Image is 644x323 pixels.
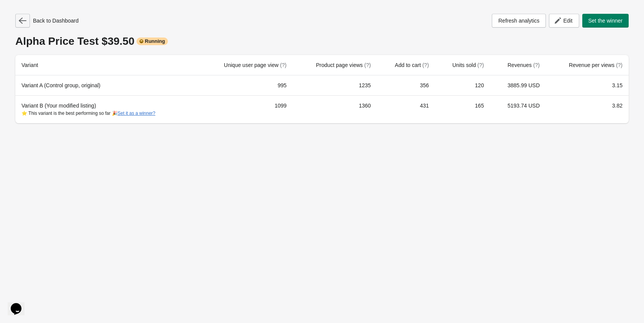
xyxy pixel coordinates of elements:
td: 356 [377,75,435,95]
button: Set it as a winner? [118,111,156,116]
td: 1099 [199,95,292,123]
span: Product page views [316,62,371,68]
span: (?) [616,62,623,68]
span: Revenues [508,62,540,68]
span: Edit [563,18,572,24]
td: 3.82 [546,95,629,123]
td: 3885.99 USD [490,75,546,95]
span: (?) [477,62,484,68]
span: (?) [364,62,371,68]
span: (?) [422,62,429,68]
div: Alpha Price Test $39.50 [15,35,629,47]
button: Refresh analytics [492,14,546,28]
div: Variant A (Control group, original) [21,82,192,89]
span: Unique user page view [224,62,286,68]
td: 1235 [293,75,377,95]
td: 1360 [293,95,377,123]
span: Revenue per views [569,62,623,68]
th: Variant [15,55,199,75]
span: Units sold [452,62,484,68]
button: Edit [549,14,579,28]
div: Running [136,38,168,45]
span: Set the winner [588,18,623,24]
div: ⭐ This variant is the best performing so far 🎉 [21,109,192,117]
span: Refresh analytics [498,18,539,24]
div: Back to Dashboard [15,14,79,28]
td: 165 [435,95,490,123]
td: 995 [199,75,292,95]
td: 431 [377,95,435,123]
span: (?) [280,62,286,68]
button: Set the winner [582,14,629,28]
span: Add to cart [395,62,429,68]
iframe: chat widget [8,292,32,315]
td: 120 [435,75,490,95]
td: 5193.74 USD [490,95,546,123]
td: 3.15 [546,75,629,95]
span: (?) [533,62,540,68]
div: Variant B (Your modified listing) [21,102,192,117]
